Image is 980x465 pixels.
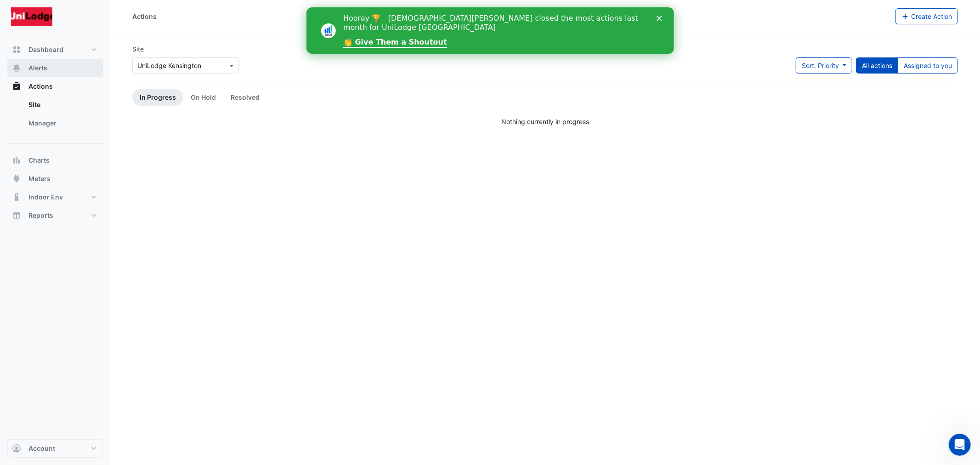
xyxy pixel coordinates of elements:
a: On Hold [183,89,223,106]
button: Alerts [7,59,103,77]
button: All actions [856,57,898,74]
button: Meters [7,170,103,188]
div: Actions [7,96,103,136]
span: Charts [28,156,50,165]
app-icon: Dashboard [12,45,21,54]
span: Meters [28,174,51,183]
button: Actions [7,77,103,96]
span: Sort: Priority [802,62,839,69]
span: Reports [28,211,53,220]
app-icon: Charts [12,156,21,165]
app-icon: Alerts [12,63,21,73]
button: Assigned to you [898,57,958,74]
app-icon: Actions [12,82,21,91]
button: Account [7,439,103,458]
img: Company Logo [11,7,52,26]
a: In Progress [132,89,183,106]
a: Site [21,96,103,114]
div: Nothing currently in progress [132,117,958,126]
span: Account [28,444,55,453]
span: Actions [28,82,53,91]
button: Dashboard [7,40,103,59]
button: Reports [7,206,103,225]
app-icon: Indoor Env [12,193,21,202]
span: Alerts [28,63,47,73]
app-icon: Reports [12,211,21,220]
span: Indoor Env [28,193,63,202]
iframe: Intercom live chat banner [306,7,674,54]
app-icon: Meters [12,174,21,183]
button: Sort: Priority [796,57,852,74]
a: Resolved [223,89,267,106]
span: Dashboard [28,45,63,54]
div: Close [350,8,359,14]
button: Create Action [895,8,958,24]
a: Manager [21,114,103,132]
label: Site [132,44,144,54]
iframe: Intercom live chat [949,434,971,456]
span: Create Action [911,12,952,20]
div: Actions [132,11,157,21]
button: Indoor Env [7,188,103,206]
button: Charts [7,151,103,170]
